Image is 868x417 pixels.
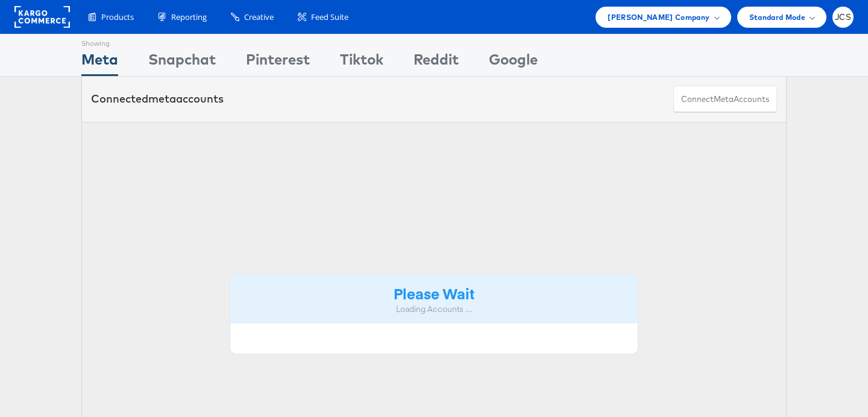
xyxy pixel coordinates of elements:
span: meta [148,92,176,106]
span: meta [714,94,734,105]
span: Feed Suite [311,11,348,23]
span: Reporting [171,11,207,23]
strong: Please Wait [394,283,474,303]
div: Loading Accounts .... [239,304,629,315]
span: Products [101,11,134,23]
div: Pinterest [246,49,310,76]
div: Meta [81,49,118,76]
button: ConnectmetaAccounts [673,86,777,113]
span: Standard Mode [749,11,805,24]
div: Snapchat [148,49,216,76]
div: Connected accounts [91,91,224,107]
div: Google [489,49,538,76]
div: Tiktok [340,49,383,76]
span: [PERSON_NAME] Company [608,11,709,24]
div: Reddit [414,49,459,76]
div: Showing [81,34,118,49]
span: JCS [835,13,851,21]
span: Creative [244,11,274,23]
